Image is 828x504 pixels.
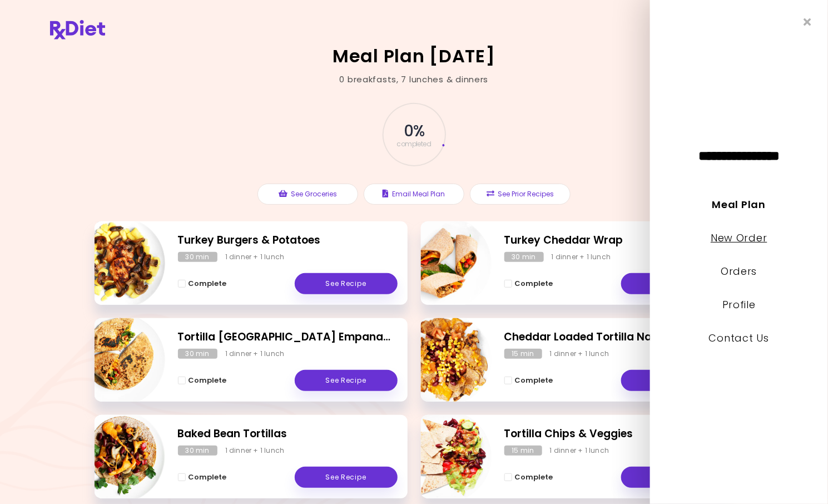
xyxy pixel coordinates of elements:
div: 1 dinner + 1 lunch [550,446,609,456]
img: Info - Turkey Cheddar Wrap [399,217,492,309]
button: Complete - Tortilla Chips & Veggies [504,471,553,484]
button: Complete - Turkey Cheddar Wrap [504,277,553,290]
button: Complete - Baked Bean Tortillas [178,471,227,484]
a: See Recipe - Turkey Burgers & Potatoes [295,273,398,294]
span: Complete [189,279,227,288]
a: See Recipe - Tortilla Turkey Empanadas [295,370,398,391]
img: Info - Turkey Burgers & Potatoes [73,217,165,309]
span: Complete [515,473,553,482]
button: Complete - Cheddar Loaded Tortilla Nachos [504,374,553,387]
div: 30 min [178,446,217,456]
button: Complete - Turkey Burgers & Potatoes [178,277,227,290]
a: New Order [711,231,767,245]
span: Complete [515,376,553,385]
h2: Tortilla Turkey Empanadas [178,329,398,345]
span: Complete [189,473,227,482]
div: 30 min [178,252,217,262]
h2: Tortilla Chips & Veggies [504,426,724,442]
a: Meal Plan [712,197,766,211]
div: 15 min [504,349,542,359]
button: See Groceries [257,184,358,205]
a: See Recipe - Turkey Cheddar Wrap [621,273,724,294]
div: 0 breakfasts , 7 lunches & dinners [340,73,489,86]
a: Contact Us [709,331,769,345]
h2: Baked Bean Tortillas [178,426,398,442]
a: See Recipe - Baked Bean Tortillas [295,467,398,488]
img: Info - Cheddar Loaded Tortilla Nachos [399,314,492,406]
h2: Turkey Burgers & Potatoes [178,233,398,249]
button: Complete - Tortilla Turkey Empanadas [178,374,227,387]
div: 30 min [504,252,544,262]
a: Profile [722,298,756,312]
a: See Recipe - Cheddar Loaded Tortilla Nachos [621,370,724,391]
div: 30 min [178,349,217,359]
div: 1 dinner + 1 lunch [225,446,285,456]
button: Email Meal Plan [364,184,464,205]
i: Close [804,17,811,27]
span: completed [396,141,432,147]
img: Info - Tortilla Turkey Empanadas [73,314,165,406]
span: Complete [515,279,553,288]
div: 1 dinner + 1 lunch [550,349,609,359]
a: See Recipe - Tortilla Chips & Veggies [621,467,724,488]
img: Info - Baked Bean Tortillas [73,411,165,503]
h2: Meal Plan [DATE] [333,47,495,65]
h2: Cheddar Loaded Tortilla Nachos [504,329,724,345]
h2: Turkey Cheddar Wrap [504,233,724,249]
a: Orders [721,264,757,278]
div: 15 min [504,446,542,456]
img: RxDiet [50,20,105,39]
img: Info - Tortilla Chips & Veggies [399,411,492,503]
div: 1 dinner + 1 lunch [225,349,285,359]
span: Complete [189,376,227,385]
div: 1 dinner + 1 lunch [225,252,285,262]
span: 0 % [404,122,424,141]
button: See Prior Recipes [470,184,571,205]
div: 1 dinner + 1 lunch [552,252,611,262]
